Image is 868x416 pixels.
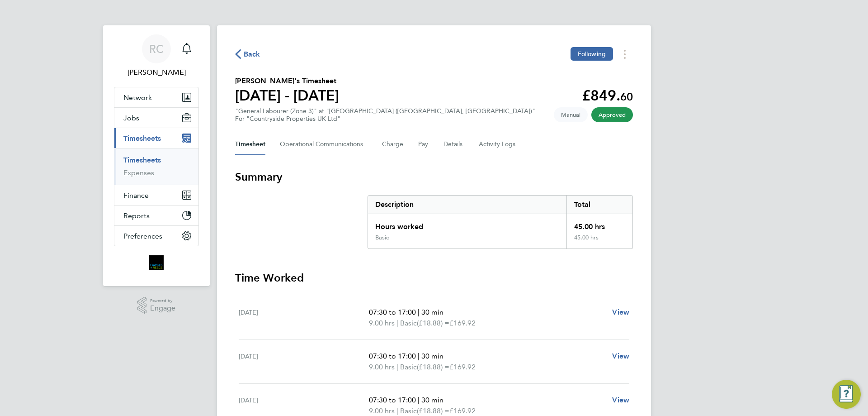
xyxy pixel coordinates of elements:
[612,352,629,360] span: View
[244,49,260,60] span: Back
[114,206,198,225] button: Reports
[582,87,633,104] app-decimal: £849.
[369,319,395,327] span: 9.00 hrs
[235,86,339,105] h1: [DATE] - [DATE]
[150,305,175,312] span: Engage
[123,156,161,164] a: Timesheets
[400,362,417,373] span: Basic
[443,134,464,155] button: Details
[123,114,139,122] span: Jobs
[114,108,198,128] button: Jobs
[369,352,416,360] span: 07:30 to 17:00
[150,297,175,305] span: Powered by
[612,351,629,362] a: View
[235,48,260,60] button: Back
[123,211,150,220] span: Reports
[566,234,632,249] div: 45.00 hrs
[400,318,417,329] span: Basic
[612,396,629,404] span: View
[369,308,416,316] span: 07:30 to 17:00
[114,34,199,78] a: RC[PERSON_NAME]
[449,406,476,415] span: £169.92
[369,396,416,404] span: 07:30 to 17:00
[612,308,629,316] span: View
[368,214,566,234] div: Hours worked
[571,47,613,61] button: Following
[417,363,449,371] span: (£18.88) =
[418,396,420,404] span: |
[832,380,861,409] button: Engage Resource Center
[578,50,606,58] span: Following
[114,128,198,148] button: Timesheets
[449,319,476,327] span: £169.92
[612,395,629,406] a: View
[368,196,566,214] div: Description
[368,195,633,249] div: Summary
[418,134,429,155] button: Pay
[149,43,164,55] span: RC
[114,87,198,107] button: Network
[421,308,443,316] span: 30 min
[114,255,199,270] a: Go to home page
[418,308,420,316] span: |
[620,90,633,103] span: 60
[114,67,199,78] span: Robyn Clarke
[123,134,161,143] span: Timesheets
[114,185,198,205] button: Finance
[554,107,588,122] span: This timesheet was manually created.
[123,232,162,240] span: Preferences
[235,76,339,86] h2: [PERSON_NAME]'s Timesheet
[235,107,535,123] div: "General Labourer (Zone 3)" at "[GEOGRAPHIC_DATA] ([GEOGRAPHIC_DATA], [GEOGRAPHIC_DATA])"
[591,107,633,122] span: This timesheet has been approved.
[382,134,404,155] button: Charge
[114,226,198,246] button: Preferences
[418,352,420,360] span: |
[566,214,632,234] div: 45.00 hrs
[137,297,176,314] a: Powered byEngage
[123,93,152,102] span: Network
[617,47,633,61] button: Timesheets Menu
[417,319,449,327] span: (£18.88) =
[449,363,476,371] span: £169.92
[235,115,535,123] div: For "Countryside Properties UK Ltd"
[396,363,398,371] span: |
[103,25,210,286] nav: Main navigation
[123,168,154,177] a: Expenses
[369,406,395,415] span: 9.00 hrs
[123,191,149,200] span: Finance
[479,134,517,155] button: Activity Logs
[421,396,443,404] span: 30 min
[235,134,265,155] button: Timesheet
[417,406,449,415] span: (£18.88) =
[114,148,198,185] div: Timesheets
[235,271,633,285] h3: Time Worked
[239,307,369,329] div: [DATE]
[566,196,632,214] div: Total
[396,319,398,327] span: |
[239,351,369,373] div: [DATE]
[421,352,443,360] span: 30 min
[235,170,633,184] h3: Summary
[612,307,629,318] a: View
[375,234,389,241] div: Basic
[369,363,395,371] span: 9.00 hrs
[280,134,368,155] button: Operational Communications
[396,406,398,415] span: |
[149,255,164,270] img: bromak-logo-retina.png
